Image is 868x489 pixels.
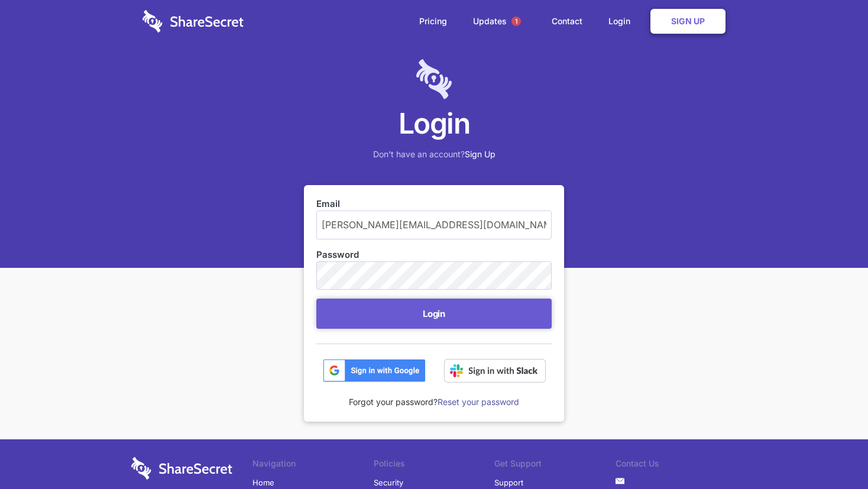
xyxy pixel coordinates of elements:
a: Reset your password [438,397,519,407]
a: Pricing [407,3,459,40]
li: Navigation [252,457,374,474]
div: Forgot your password? [316,383,552,409]
label: Email [316,197,552,211]
a: Login [597,3,648,40]
li: Get Support [494,457,616,474]
a: Contact [540,3,594,40]
span: 1 [511,17,521,26]
li: Policies [374,457,495,474]
img: Sign in with Slack [444,359,546,383]
a: Sign Up [465,149,495,159]
label: Password [316,248,552,261]
img: btn_google_signin_dark_normal_web@2x-02e5a4921c5dab0481f19210d7229f84a41d9f18e5bdafae021273015eeb... [323,359,426,383]
img: logo-lt-purple-60x68@2x-c671a683ea72a1d466fb5d642181eefbee81c4e10ba9aed56c8e1d7e762e8086.png [416,59,452,99]
li: Contact Us [616,457,737,474]
img: logo-wordmark-white-trans-d4663122ce5f474addd5e946df7df03e33cb6a1c49d2221995e7729f52c070b2.svg [131,457,232,480]
a: Sign Up [650,9,726,34]
img: logo-wordmark-white-trans-d4663122ce5f474addd5e946df7df03e33cb6a1c49d2221995e7729f52c070b2.svg [142,10,244,33]
iframe: Drift Widget Chat Controller [809,430,854,475]
button: Login [316,299,552,329]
